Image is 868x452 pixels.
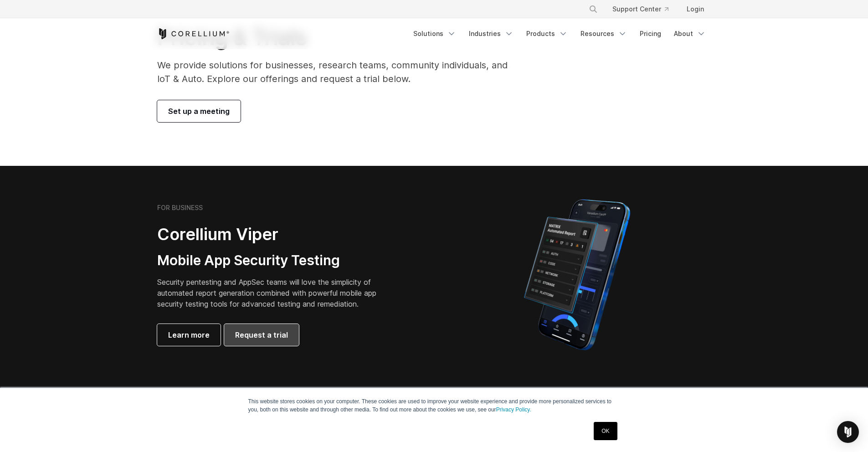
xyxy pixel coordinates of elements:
[157,324,221,346] a: Learn more
[157,28,230,39] a: Corellium Home
[157,204,203,212] h6: FOR BUSINESS
[157,224,390,245] h2: Corellium Viper
[634,26,667,42] a: Pricing
[157,58,520,86] p: We provide solutions for businesses, research teams, community individuals, and IoT & Auto. Explo...
[408,26,711,42] div: Navigation Menu
[463,26,519,42] a: Industries
[575,26,632,42] a: Resources
[585,1,601,17] button: Search
[157,277,390,309] p: Security pentesting and AppSec teams will love the simplicity of automated report generation comb...
[248,397,620,414] p: This website stores cookies on your computer. These cookies are used to improve your website expe...
[508,195,646,354] img: Corellium MATRIX automated report on iPhone showing app vulnerability test results across securit...
[224,324,299,346] a: Request a trial
[408,26,462,42] a: Solutions
[496,406,531,413] a: Privacy Policy.
[837,421,859,443] div: Open Intercom Messenger
[168,329,210,340] span: Learn more
[157,252,390,269] h3: Mobile App Security Testing
[578,1,711,17] div: Navigation Menu
[157,100,241,122] a: Set up a meeting
[605,1,676,17] a: Support Center
[668,26,711,42] a: About
[168,106,230,117] span: Set up a meeting
[594,422,617,440] a: OK
[235,329,288,340] span: Request a trial
[521,26,573,42] a: Products
[679,1,711,17] a: Login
